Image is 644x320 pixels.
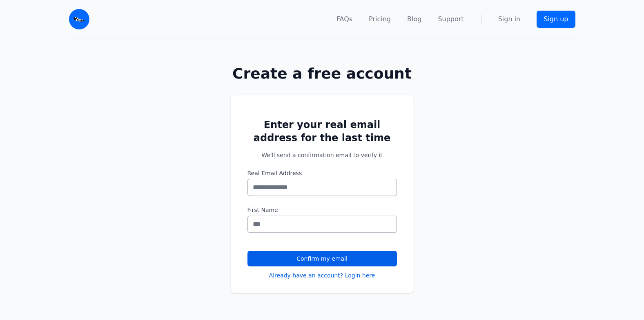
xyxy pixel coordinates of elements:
[336,14,352,24] a: FAQs
[247,251,397,266] button: Confirm my email
[247,169,397,177] label: Real Email Address
[247,118,397,144] h2: Enter your real email address for the last time
[247,206,397,214] label: First Name
[537,11,575,28] a: Sign up
[498,14,521,24] a: Sign in
[407,14,421,24] a: Blog
[438,14,464,24] a: Support
[69,9,89,29] img: Email Monster
[247,151,397,159] p: We'll send a confirmation email to verify it
[205,65,440,82] h1: Create a free account
[269,271,375,279] a: Already have an account? Login here
[369,14,391,24] a: Pricing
